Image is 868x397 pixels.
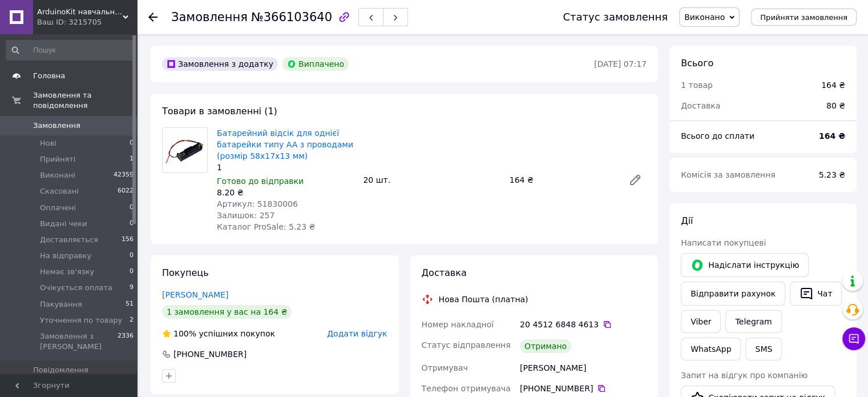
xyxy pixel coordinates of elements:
div: [PHONE_NUMBER] [520,383,647,394]
span: Уточнення по товару [40,315,122,326]
div: Виплачено [282,57,349,71]
div: [PHONE_NUMBER] [172,348,248,360]
span: Номер накладної [422,320,494,329]
span: 5.23 ₴ [819,170,845,179]
div: [PERSON_NAME] [518,358,649,378]
span: 2336 [118,331,134,352]
span: Замовлення з [PERSON_NAME] [40,331,118,352]
span: Головна [33,71,65,81]
div: Отримано [520,339,571,353]
span: Скасовані [40,186,79,197]
span: Артикул: 51830006 [217,199,298,208]
span: ArduinoKit навчальні набори робототехніки [37,7,123,17]
span: Товари в замовленні (1) [162,106,277,117]
a: Viber [681,310,721,333]
span: Комісія за замовлення [681,170,776,179]
div: 164 ₴ [505,172,619,188]
b: 164 ₴ [819,131,845,141]
a: Батарейний відсік для однієї батарейки типу AA з проводами (розмір 58x17x13 мм) [217,129,353,161]
span: Виконано [684,13,725,22]
a: Редагувати [624,169,647,191]
span: 100% [173,329,196,338]
span: 0 [130,267,134,277]
img: Батарейний відсік для однієї батарейки типу AA з проводами (розмір 58x17x13 мм) [163,128,207,173]
span: 9 [130,283,134,293]
span: Написати покупцеві [681,238,766,247]
div: 80 ₴ [819,93,852,118]
span: Замовлення [171,10,248,24]
button: Надіслати інструкцію [681,253,809,277]
span: Прийняти замовлення [760,13,847,22]
div: 1 [217,162,354,173]
div: Ваш ID: 3215705 [37,17,137,27]
span: 6022 [118,186,134,197]
a: [PERSON_NAME] [162,290,228,299]
button: Чат [790,282,842,306]
span: Замовлення [33,121,80,131]
span: Всього до сплати [681,131,754,141]
div: 20 4512 6848 4613 [520,319,647,330]
div: Замовлення з додатку [162,57,278,71]
div: 164 ₴ [821,79,845,91]
span: Замовлення та повідомлення [33,90,137,111]
span: 156 [122,235,134,245]
input: Пошук [6,40,135,61]
span: Всього [681,58,713,69]
span: На відправку [40,251,91,261]
span: Пакування [40,299,82,310]
span: 2 [130,315,134,326]
button: Чат з покупцем [842,327,865,350]
div: успішних покупок [162,328,275,339]
span: Немає зв'язку [40,267,94,277]
span: Отримувач [422,363,468,372]
div: Статус замовлення [563,11,668,23]
div: 20 шт. [358,172,504,188]
span: Готово до відправки [217,177,304,186]
span: Доставка [422,267,467,278]
span: 0 [130,203,134,213]
span: Телефон отримувача [422,384,511,393]
span: Додати відгук [327,329,387,338]
span: 0 [130,251,134,261]
div: Повернутися назад [148,11,158,23]
span: Каталог ProSale: 5.23 ₴ [217,222,315,231]
span: Прийняті [40,154,75,165]
div: 8.20 ₴ [217,187,354,198]
span: Залишок: 257 [217,211,274,220]
span: Доставка [681,101,720,110]
span: Статус відправлення [422,340,511,350]
time: [DATE] 07:17 [594,59,647,69]
span: 51 [126,299,134,310]
span: Доставляється [40,235,98,245]
button: SMS [745,338,782,360]
span: 0 [130,138,134,149]
span: №366103640 [251,10,332,24]
span: Очікується оплата [40,283,112,293]
span: Дії [681,215,693,226]
span: 1 [130,154,134,165]
span: 1 товар [681,81,713,90]
span: Оплачені [40,203,76,213]
a: Telegram [725,310,781,333]
span: Покупець [162,267,209,278]
button: Відправити рахунок [681,282,785,306]
span: Нові [40,138,56,149]
div: 1 замовлення у вас на 164 ₴ [162,305,292,319]
span: 42359 [114,170,134,181]
span: Виконані [40,170,75,181]
span: Повідомлення [33,365,88,375]
span: 0 [130,219,134,229]
span: Запит на відгук про компанію [681,371,808,380]
div: Нова Пошта (платна) [436,294,531,305]
button: Прийняти замовлення [751,9,857,26]
a: WhatsApp [681,338,741,360]
span: Видані чеки [40,219,87,229]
